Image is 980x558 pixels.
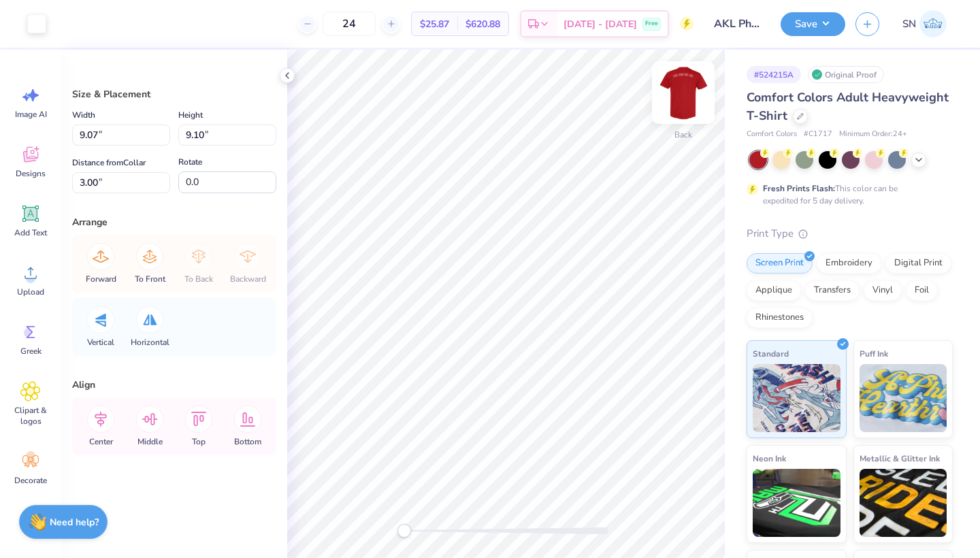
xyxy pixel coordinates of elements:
span: Decorate [14,475,47,486]
img: Back [656,65,710,120]
div: Arrange [72,215,276,229]
div: Align [72,378,276,392]
strong: Fresh Prints Flash: [763,183,835,194]
input: – – [323,12,376,36]
span: Neon Ink [753,451,786,465]
span: To Front [135,274,165,284]
label: Width [72,107,95,123]
span: $25.87 [420,17,449,31]
div: Screen Print [747,253,813,274]
div: This color can be expedited for 5 day delivery. [763,182,930,207]
img: Standard [753,364,840,432]
span: Metallic & Glitter Ink [860,451,940,465]
div: Vinyl [864,280,902,301]
div: Rhinestones [747,308,813,328]
div: Digital Print [885,253,951,274]
a: SN [896,10,953,37]
div: Print Type [747,226,953,242]
span: Add Text [14,227,47,238]
img: Puff Ink [860,364,947,432]
span: Clipart & logos [8,405,53,427]
span: Greek [20,346,42,357]
div: Transfers [805,280,860,301]
label: Height [178,107,203,123]
div: # 524215A [747,66,801,83]
img: Metallic & Glitter Ink [860,469,947,537]
span: Middle [137,436,163,447]
span: [DATE] - [DATE] [563,17,637,31]
span: Horizontal [131,337,169,348]
span: Upload [17,286,44,297]
span: Bottom [234,436,261,447]
span: Vertical [87,337,114,348]
input: Untitled Design [704,10,770,37]
span: Top [192,436,206,447]
div: Accessibility label [397,524,411,538]
div: Original Proof [808,66,884,83]
span: SN [902,16,916,32]
span: $620.88 [465,17,500,31]
span: Standard [753,346,789,361]
img: Neon Ink [753,469,840,537]
span: Comfort Colors [747,129,797,140]
div: Applique [747,280,801,301]
span: Comfort Colors Adult Heavyweight T-Shirt [747,89,949,124]
span: Free [645,19,658,29]
span: Image AI [15,109,47,120]
img: Sophia Newell [919,10,947,37]
button: Save [781,12,845,36]
div: Foil [906,280,938,301]
span: Forward [86,274,116,284]
div: Back [674,129,692,141]
div: Size & Placement [72,87,276,101]
label: Distance from Collar [72,154,146,171]
label: Rotate [178,154,202,170]
span: Center [89,436,113,447]
span: Designs [16,168,46,179]
div: Embroidery [817,253,881,274]
span: # C1717 [804,129,832,140]
span: Puff Ink [860,346,888,361]
strong: Need help? [50,516,99,529]
span: Minimum Order: 24 + [839,129,907,140]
